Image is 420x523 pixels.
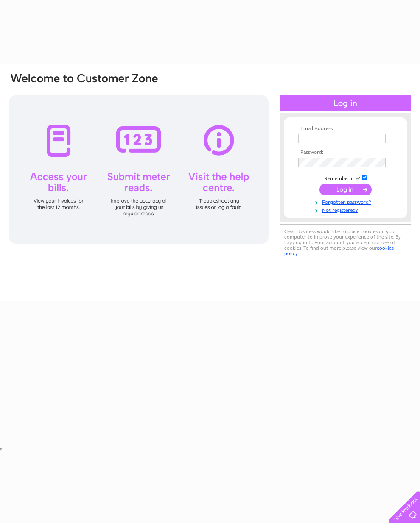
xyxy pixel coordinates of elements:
th: Password: [296,150,395,156]
th: Email Address: [296,126,395,132]
a: Not registered? [298,206,395,214]
a: Forgotten password? [298,198,395,206]
a: cookies policy [284,245,394,256]
div: Clear Business would like to place cookies on your computer to improve your experience of the sit... [280,224,411,261]
input: Submit [319,184,372,195]
td: Remember me? [296,173,395,182]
